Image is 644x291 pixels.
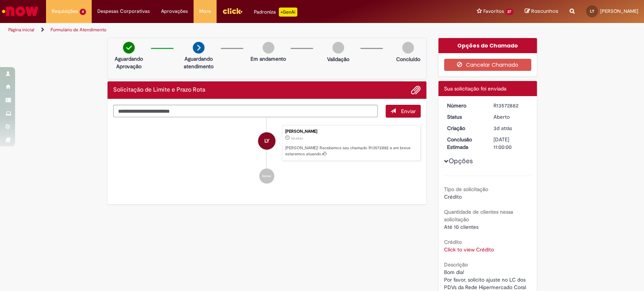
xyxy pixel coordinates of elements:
h2: Solicitação de Limite e Prazo Rota Histórico de tíquete [113,87,205,93]
a: Formulário de Atendimento [51,27,106,33]
div: Padroniza [254,8,297,17]
span: Favoritos [483,8,504,15]
a: Click to view Crédito [444,246,494,253]
ul: Trilhas de página [6,23,424,37]
img: img-circle-grey.png [402,42,414,54]
b: Descrição [444,261,468,268]
span: 3d atrás [291,136,303,141]
img: ServiceNow [1,4,40,19]
div: Luis Felipe Heidy Lima Yokota [258,132,275,150]
b: Quantidade de clientes nessa solicitação [444,208,513,223]
img: img-circle-grey.png [263,42,274,54]
div: Opções do Chamado [438,38,537,53]
span: 4 [80,9,86,15]
button: Adicionar anexos [411,85,421,95]
p: Validação [327,55,349,63]
textarea: Digite sua mensagem aqui... [113,105,378,118]
img: check-circle-green.png [123,42,135,54]
img: arrow-next.png [193,42,204,54]
p: Aguardando Aprovação [111,55,147,70]
span: Crédito [444,193,462,200]
button: Enviar [386,105,421,118]
dt: Criação [441,124,488,132]
div: [DATE] 11:00:00 [493,136,529,151]
a: Página inicial [8,27,34,33]
time: 27/09/2025 11:16:41 [493,125,512,132]
span: Até 10 clientes [444,224,478,230]
span: Sua solicitação foi enviada [444,85,506,92]
span: Aprovações [161,8,188,15]
span: More [199,8,211,15]
span: [PERSON_NAME] [600,8,638,14]
ul: Histórico de tíquete [113,118,421,191]
dt: Número [441,102,488,109]
span: 27 [505,9,513,15]
p: Aguardando atendimento [180,55,217,70]
button: Cancelar Chamado [444,59,531,71]
img: img-circle-grey.png [332,42,344,54]
li: Luis Felipe Heidy Lima Yokota [113,125,421,161]
dt: Conclusão Estimada [441,136,488,151]
span: Requisições [52,8,78,15]
a: Rascunhos [525,8,558,15]
p: Em andamento [251,55,286,63]
span: Enviar [401,108,416,115]
div: [PERSON_NAME] [285,129,417,134]
span: 3d atrás [493,125,512,132]
img: click_logo_yellow_360x200.png [222,5,243,17]
span: LY [264,132,269,150]
div: Aberto [493,113,529,121]
p: [PERSON_NAME]! Recebemos seu chamado R13572882 e em breve estaremos atuando. [285,145,417,157]
div: R13572882 [493,102,529,109]
p: Concluído [396,55,420,63]
time: 27/09/2025 11:16:41 [291,136,303,141]
div: 27/09/2025 11:16:41 [493,124,529,132]
span: Rascunhos [531,8,558,15]
dt: Status [441,113,488,121]
p: +GenAi [279,8,297,17]
span: Despesas Corporativas [97,8,150,15]
b: Crédito [444,239,462,245]
span: LY [590,9,594,14]
b: Tipo de solicitação [444,186,488,193]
